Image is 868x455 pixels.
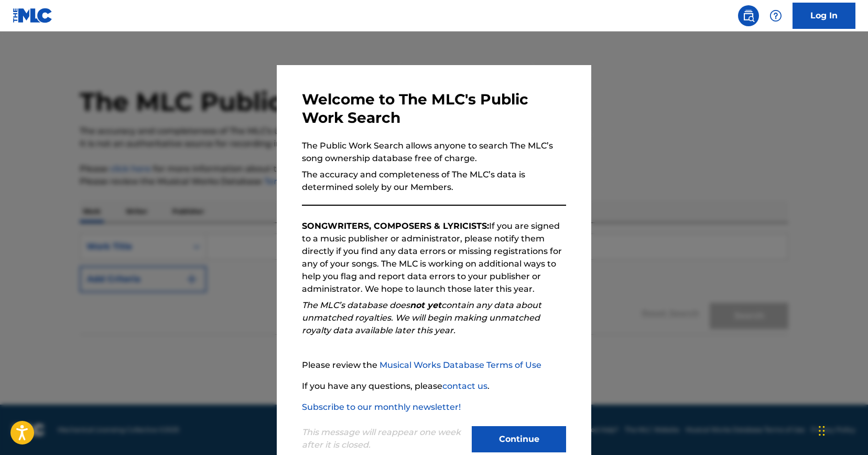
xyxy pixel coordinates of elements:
p: If you are signed to a music publisher or administrator, please notify them directly if you find ... [302,220,566,295]
p: This message will reappear one week after it is closed. [302,426,465,451]
p: The Public Work Search allows anyone to search The MLC’s song ownership database free of charge. [302,140,566,165]
p: The accuracy and completeness of The MLC’s data is determined solely by our Members. [302,168,566,194]
em: The MLC’s database does contain any data about unmatched royalties. We will begin making unmatche... [302,300,541,335]
strong: SONGWRITERS, COMPOSERS & LYRICISTS: [302,221,489,231]
a: Musical Works Database Terms of Use [379,360,541,370]
p: If you have any questions, please . [302,380,566,393]
iframe: Chat Widget [816,405,868,455]
div: Help [765,5,786,26]
a: Log In [793,3,855,29]
a: contact us [442,381,487,391]
img: search [742,9,755,22]
img: MLC Logo [13,8,53,23]
button: Continue [472,426,566,452]
img: help [769,9,782,22]
a: Public Search [738,5,759,26]
div: Drag [819,415,825,447]
p: Please review the [302,359,566,372]
a: Subscribe to our monthly newsletter! [302,402,461,412]
h3: Welcome to The MLC's Public Work Search [302,90,566,127]
strong: not yet [410,300,441,310]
